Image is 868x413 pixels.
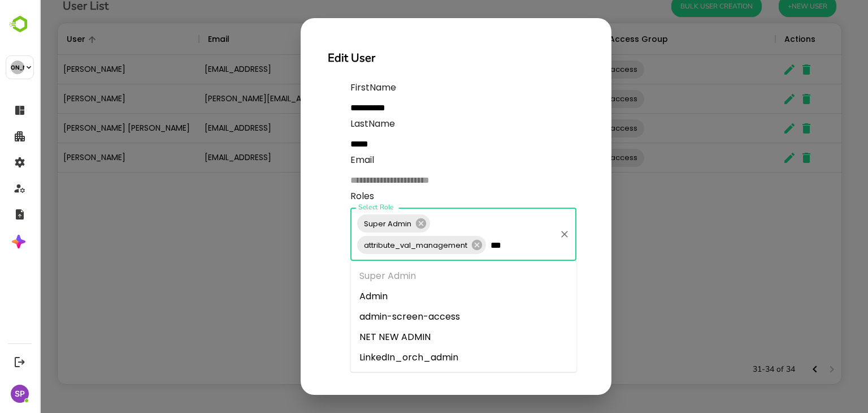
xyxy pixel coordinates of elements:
li: admin-screen-access [311,307,537,327]
label: Email [311,153,480,167]
button: Logout [12,354,27,369]
label: Select Role [319,203,354,212]
span: attribute_val_management [318,239,435,252]
div: SP [11,385,29,403]
div: Super Admin [318,214,390,233]
span: Super Admin [318,217,379,230]
label: LastName [311,117,480,131]
li: Admin [311,286,537,307]
label: FirstName [311,81,480,94]
div: [PERSON_NAME] [11,61,24,74]
h2: Edit User [288,49,545,67]
img: BambooboxLogoMark.f1c84d78b4c51b1a7b5f700c9845e183.svg [6,14,34,35]
li: LinkedIn_orch_admin [311,347,537,368]
button: Clear [517,226,533,242]
div: attribute_val_management [318,236,446,254]
li: NET NEW ADMIN [311,327,537,347]
label: Roles [311,190,335,203]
